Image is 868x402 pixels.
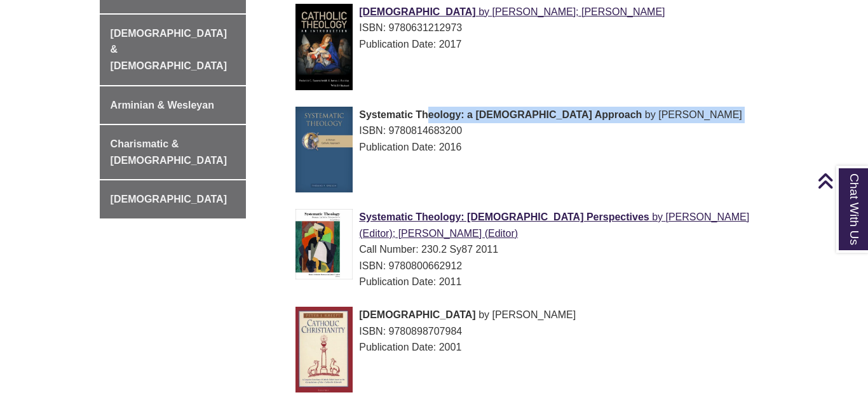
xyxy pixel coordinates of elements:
a: Charismatic & [DEMOGRAPHIC_DATA] [100,125,247,179]
a: Arminian & Wesleyan [100,86,247,124]
span: [DEMOGRAPHIC_DATA] [359,309,475,320]
span: [PERSON_NAME] (Editor); [PERSON_NAME] (Editor) [359,211,749,239]
a: Back to Top [817,172,865,189]
a: Systematic Theology: [DEMOGRAPHIC_DATA] Perspectives by [PERSON_NAME] (Editor); [PERSON_NAME] (Ed... [359,211,749,239]
span: Systematic Theology: [DEMOGRAPHIC_DATA] Perspectives [359,211,649,222]
div: Publication Date: 2001 [295,339,771,356]
span: by [645,109,656,120]
span: by [478,309,489,320]
span: Systematic Theology: a [DEMOGRAPHIC_DATA] Approach [359,109,642,120]
a: [DEMOGRAPHIC_DATA] & [DEMOGRAPHIC_DATA] [100,15,247,85]
div: ISBN: 9780631212973 [295,20,771,36]
span: by [478,6,489,17]
div: ISBN: 9780814683200 [295,123,771,139]
div: Publication Date: 2011 [295,274,771,290]
span: [PERSON_NAME]; [PERSON_NAME] [492,6,665,17]
a: [DEMOGRAPHIC_DATA] [100,180,247,218]
span: [PERSON_NAME] [492,309,576,320]
a: [DEMOGRAPHIC_DATA] by [PERSON_NAME]; [PERSON_NAME] [359,6,665,17]
div: Publication Date: 2017 [295,36,771,53]
span: [DEMOGRAPHIC_DATA] [359,6,475,17]
span: [PERSON_NAME] [658,109,742,120]
span: by [652,211,663,222]
div: Publication Date: 2016 [295,139,771,156]
div: ISBN: 9780800662912 [295,258,771,274]
div: ISBN: 9780898707984 [295,323,771,340]
div: Call Number: 230.2 Sy87 2011 [295,241,771,258]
